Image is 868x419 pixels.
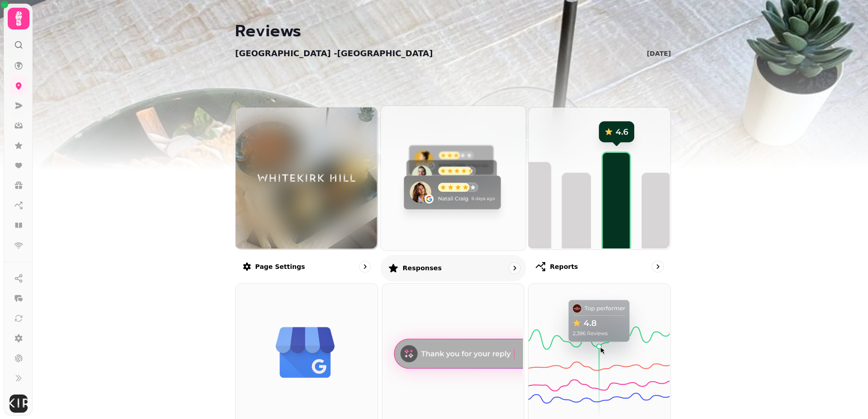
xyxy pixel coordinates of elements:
a: Page settingsWhitekirk HillPage settings [235,107,378,280]
svg: go to [653,262,662,271]
p: Reports [550,262,578,271]
svg: go to [510,263,519,273]
p: [GEOGRAPHIC_DATA] - [GEOGRAPHIC_DATA] [235,47,433,60]
img: Reports [528,107,670,248]
p: Responses [402,263,441,273]
a: ResponsesResponses [380,105,526,281]
p: Page settings [255,262,305,271]
img: Responses [380,105,524,249]
svg: go to [360,262,370,271]
a: ReportsReports [528,107,671,280]
img: User avatar [10,395,28,413]
img: Whitekirk Hill [253,149,360,207]
p: [DATE] [647,49,671,58]
button: User avatar [8,395,30,413]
